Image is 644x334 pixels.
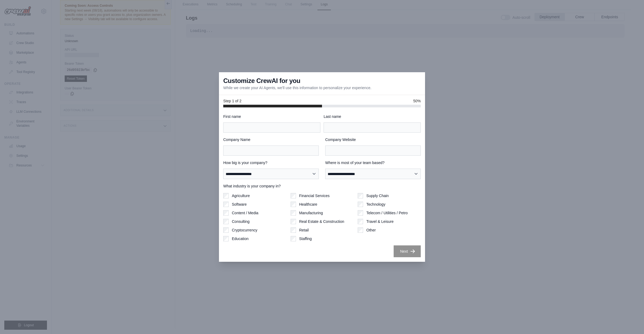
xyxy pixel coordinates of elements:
[366,193,389,198] label: Supply Chain
[232,219,250,224] label: Consulting
[299,193,330,198] label: Financial Services
[617,308,644,334] iframe: Chat Widget
[223,77,300,85] h3: Customize CrewAI for you
[223,160,319,165] label: How big is your company?
[232,236,248,241] label: Education
[299,236,312,241] label: Staffing
[324,114,421,119] label: Last name
[366,210,408,216] label: Telecom / Utilities / Petro
[394,245,421,257] button: Next
[325,160,421,165] label: Where is most of your team based?
[223,98,241,104] span: Step 1 of 2
[232,210,258,216] label: Content / Media
[232,193,250,198] label: Agriculture
[299,202,317,207] label: Healthcare
[223,183,421,189] label: What industry is your company in?
[413,98,421,104] span: 50%
[223,85,371,90] p: While we create your AI Agents, we'll use this information to personalize your experience.
[223,114,320,119] label: First name
[299,227,309,233] label: Retail
[366,219,393,224] label: Travel & Leisure
[366,227,376,233] label: Other
[325,137,421,142] label: Company Website
[232,227,257,233] label: Cryptocurrency
[223,137,319,142] label: Company Name
[299,219,344,224] label: Real Estate & Construction
[299,210,323,216] label: Manufacturing
[232,202,247,207] label: Software
[366,202,385,207] label: Technology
